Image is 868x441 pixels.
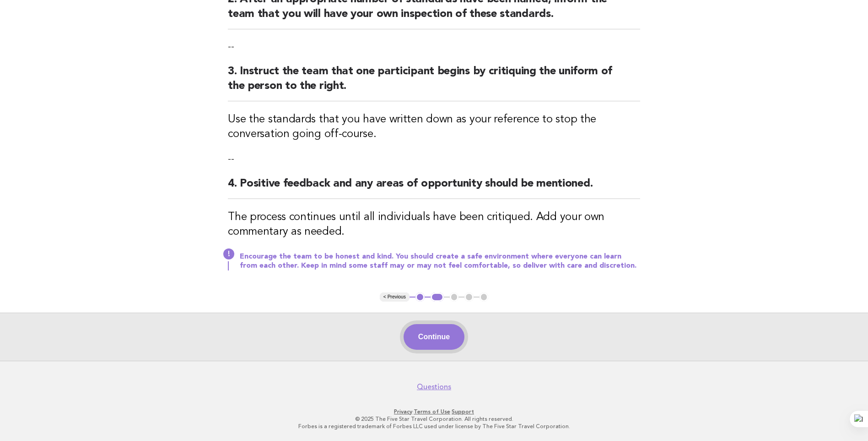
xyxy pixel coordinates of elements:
[240,252,640,270] p: Encourage the team to be honest and kind. You should create a safe environment where everyone can...
[404,324,464,350] button: Continue
[154,415,714,423] p: © 2025 The Five Star Travel Corporation. All rights reserved.
[417,382,451,391] a: Questions
[154,423,714,430] p: Forbes is a registered trademark of Forbes LLC used under license by The Five Star Travel Corpora...
[228,153,640,165] p: --
[228,176,640,199] h2: 4. Positive feedback and any areas of opportunity should be mentioned.
[154,408,714,415] p: · ·
[380,292,410,302] button: < Previous
[228,64,640,101] h2: 3. Instruct the team that one participant begins by critiquing the uniform of the person to the r...
[228,112,640,142] h3: Use the standards that you have written down as your reference to stop the conversation going off...
[228,40,640,53] p: --
[452,408,474,415] a: Support
[394,408,412,415] a: Privacy
[431,292,444,302] button: 2
[414,408,450,415] a: Terms of Use
[228,210,640,239] h3: The process continues until all individuals have been critiqued. Add your own commentary as needed.
[415,292,425,302] button: 1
